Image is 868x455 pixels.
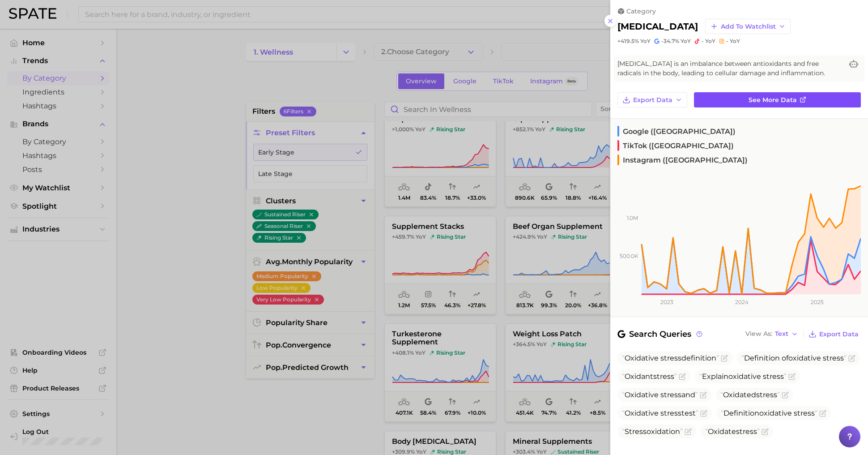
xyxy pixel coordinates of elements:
span: Text [775,331,788,336]
span: category [626,7,656,15]
span: stress [794,409,815,417]
span: oxidative [788,354,821,362]
span: stress [736,427,757,436]
button: View AsText [743,328,800,340]
span: Oxidated [720,391,780,399]
span: [MEDICAL_DATA] is an imbalance between antioxidants and free radicals in the body, leading to cel... [617,59,843,78]
span: stress [823,354,844,362]
span: oxidation [622,427,683,436]
button: Flag as miscategorized or irrelevant [685,428,692,435]
span: Oxidative [625,409,659,417]
span: Google ([GEOGRAPHIC_DATA]) [617,126,736,137]
a: See more data [694,92,861,107]
button: Flag as miscategorized or irrelevant [721,355,728,362]
span: - [702,38,704,44]
span: Stress [625,427,647,436]
button: Flag as miscategorized or irrelevant [700,410,707,417]
button: Flag as miscategorized or irrelevant [819,410,826,417]
span: Oxidate [705,427,760,436]
button: Flag as miscategorized or irrelevant [782,391,789,399]
tspan: 2024 [735,299,749,305]
button: Export Data [617,92,687,107]
span: Oxidant [622,372,677,381]
span: Explain [699,372,787,381]
span: +419.5% [617,38,639,44]
tspan: 2025 [811,299,824,305]
span: stress [660,409,681,417]
span: TikTok ([GEOGRAPHIC_DATA]) [617,140,734,151]
span: Oxidative [625,391,659,399]
button: Flag as miscategorized or irrelevant [700,391,707,399]
span: Oxidative [625,354,659,362]
span: Export Data [633,96,672,104]
span: Search Queries [617,328,704,340]
span: stress [756,391,777,399]
span: oxidative [759,409,792,417]
span: YoY [730,38,740,45]
span: definition [622,354,719,362]
button: Flag as miscategorized or irrelevant [679,373,686,380]
span: stress [763,372,784,381]
span: Definition [721,409,817,417]
span: YoY [705,38,715,45]
span: Add to Watchlist [721,23,776,30]
span: Definition of [741,354,847,362]
span: oxidative [728,372,761,381]
button: Flag as miscategorized or irrelevant [762,428,769,435]
span: View As [745,331,772,336]
button: Export Data [806,328,861,340]
span: Instagram ([GEOGRAPHIC_DATA]) [617,155,748,165]
span: -34.7% [661,38,679,44]
span: and [622,391,698,399]
button: Flag as miscategorized or irrelevant [848,355,855,362]
span: YoY [640,38,651,45]
span: stress [660,354,681,362]
h2: [MEDICAL_DATA] [617,21,698,32]
span: - [726,38,728,44]
span: stress [660,391,681,399]
tspan: 2023 [660,299,673,305]
span: test [622,409,698,417]
span: Export Data [819,331,859,338]
button: Add to Watchlist [705,19,791,34]
span: stress [653,372,674,381]
button: Flag as miscategorized or irrelevant [788,373,796,380]
span: See more data [749,96,797,104]
span: YoY [681,38,691,45]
